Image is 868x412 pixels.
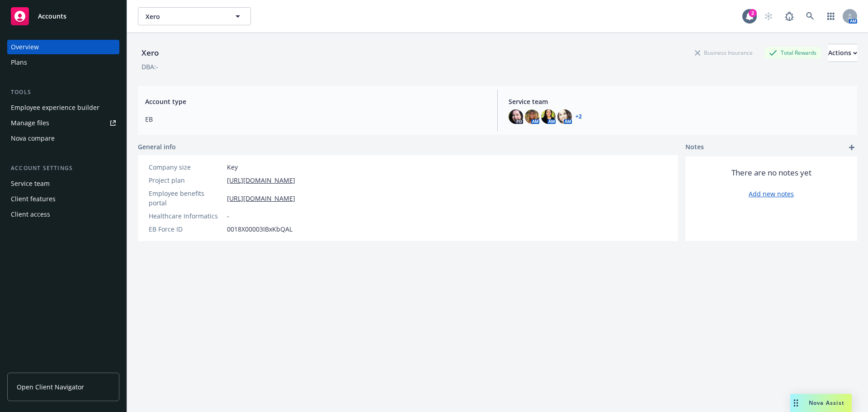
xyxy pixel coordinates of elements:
[7,131,119,146] a: Nova compare
[149,224,223,234] div: EB Force ID
[525,109,539,124] img: photo
[138,47,162,59] div: Xero
[809,399,844,407] span: Nova Assist
[38,13,66,20] span: Accounts
[822,7,840,25] a: Switch app
[7,4,119,29] a: Accounts
[7,176,119,191] a: Service team
[11,116,49,130] div: Manage files
[11,40,39,54] div: Overview
[146,12,224,21] span: Xero
[138,142,176,152] span: General info
[576,114,582,119] a: +2
[149,211,223,221] div: Healthcare Informatics
[690,47,757,58] div: Business Insurance
[685,142,704,153] span: Notes
[11,207,50,222] div: Client access
[509,97,850,106] span: Service team
[11,176,50,191] div: Service team
[227,175,295,185] a: [URL][DOMAIN_NAME]
[7,164,119,173] div: Account settings
[11,55,27,70] div: Plans
[7,116,119,130] a: Manage files
[142,62,158,71] div: DBA: -
[11,131,55,146] div: Nova compare
[731,167,811,178] span: There are no notes yet
[149,189,223,208] div: Employee benefits portal
[759,7,778,25] a: Start snowing
[7,55,119,70] a: Plans
[7,100,119,115] a: Employee experience builder
[227,194,295,203] a: [URL][DOMAIN_NAME]
[7,192,119,206] a: Client features
[149,175,223,185] div: Project plan
[749,8,757,16] div: 2
[828,44,857,62] button: Actions
[227,224,292,234] span: 0018X00003IBxKbQAL
[509,109,523,124] img: photo
[7,88,119,97] div: Tools
[11,192,56,206] div: Client features
[145,97,486,106] span: Account type
[7,207,119,222] a: Client access
[828,44,857,62] div: Actions
[149,162,223,172] div: Company size
[17,382,84,392] span: Open Client Navigator
[11,100,99,115] div: Employee experience builder
[764,47,821,58] div: Total Rewards
[846,142,857,153] a: add
[780,7,798,25] a: Report a Bug
[227,211,229,221] span: -
[138,7,251,25] button: Xero
[790,394,802,412] div: Drag to move
[790,394,852,412] button: Nova Assist
[227,162,238,172] span: Key
[749,189,794,199] a: Add new notes
[801,7,819,25] a: Search
[557,109,572,124] img: photo
[541,109,556,124] img: photo
[145,114,486,124] span: EB
[7,40,119,54] a: Overview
